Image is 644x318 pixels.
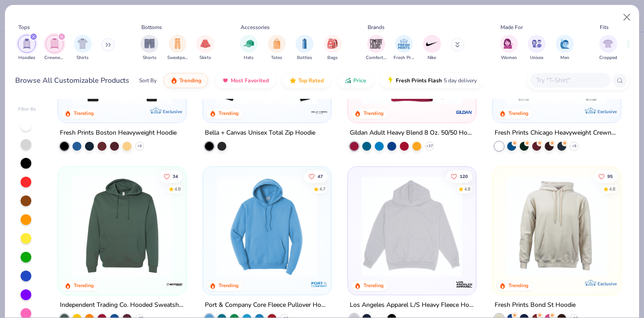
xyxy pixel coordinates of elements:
[144,38,155,49] img: Shorts Image
[425,37,439,51] img: Nike Image
[324,35,342,61] button: filter button
[338,73,373,88] button: Price
[310,275,328,293] img: Port & Company logo
[199,55,211,61] span: Skirts
[322,176,432,277] img: 3b8e2d2b-9efc-4c57-9938-d7ab7105db2e
[327,38,337,49] img: Bags Image
[298,77,324,84] span: Top Rated
[560,38,570,49] img: Men Image
[76,55,89,61] span: Shirts
[466,176,576,277] img: 7a261990-f1c3-47fe-abf2-b94cf530bb8d
[18,35,36,61] button: filter button
[140,35,158,61] button: filter button
[426,144,432,149] span: + 37
[500,35,518,61] button: filter button
[599,55,617,61] span: Cropped
[495,127,619,139] div: Fresh Prints Chicago Heavyweight Crewneck
[141,23,162,31] div: Bottoms
[173,174,178,178] span: 34
[179,77,201,84] span: Trending
[60,299,184,310] div: Independent Trading Co. Hooded Sweatshirt
[289,77,297,84] img: TopRated.gif
[200,38,211,49] img: Skirts Image
[212,176,322,277] img: 1593a31c-dba5-4ff5-97bf-ef7c6ca295f9
[167,35,188,61] button: filter button
[196,35,214,61] div: filter for Skirts
[500,35,518,61] div: filter for Women
[205,127,315,139] div: Bella + Canvas Unisex Total Zip Hoodie
[460,174,468,178] span: 120
[502,176,612,277] img: 8f478216-4029-45fd-9955-0c7f7b28c4ae
[67,4,177,105] img: 91acfc32-fd48-4d6b-bdad-a4c1a30ac3fc
[167,55,188,61] span: Sweatpants
[140,35,158,61] div: filter for Shorts
[502,4,612,105] img: 1358499d-a160-429c-9f1e-ad7a3dc244c9
[231,77,269,84] span: Most Favorited
[501,55,517,61] span: Women
[318,174,323,178] span: 47
[464,186,470,192] div: 4.8
[50,38,59,49] img: Crewnecks Image
[222,77,229,84] img: most_fav.gif
[446,170,472,182] button: Like
[240,35,258,61] div: filter for Hats
[619,9,636,26] button: Close
[67,176,177,277] img: e6109086-30fa-44e6-86c4-6101aa3cc88f
[600,23,609,31] div: Fits
[241,23,270,31] div: Accessories
[18,55,35,61] span: Hoodies
[304,170,327,182] button: Like
[327,55,338,61] span: Bags
[353,77,366,84] span: Price
[212,4,322,105] img: b1a53f37-890a-4b9a-8962-a1b7c70e022e
[350,299,474,310] div: Los Angeles Apparel L/S Heavy Fleece Hoodie Po 14 Oz
[296,35,314,61] button: filter button
[18,106,36,113] div: Filter By
[60,127,177,139] div: Fresh Prints Boston Heavyweight Hoodie
[297,55,312,61] span: Bottles
[455,103,473,121] img: Gildan logo
[535,75,604,85] input: Try "T-Shirt"
[143,55,157,61] span: Shorts
[530,55,543,61] span: Unisex
[310,103,328,121] img: Bella + Canvas logo
[271,55,282,61] span: Totes
[423,35,441,61] button: filter button
[268,35,286,61] div: filter for Totes
[139,76,157,85] div: Sort By
[244,38,254,49] img: Hats Image
[173,38,182,49] img: Sweatpants Image
[560,55,569,61] span: Men
[597,109,616,114] span: Exclusive
[394,35,414,61] div: filter for Fresh Prints
[387,77,394,84] img: flash.gif
[137,144,142,149] span: + 9
[368,23,385,31] div: Brands
[366,35,386,61] div: filter for Comfort Colors
[369,37,383,51] img: Comfort Colors Image
[603,38,613,49] img: Cropped Image
[350,127,474,139] div: Gildan Adult Heavy Blend 8 Oz. 50/50 Hooded Sweatshirt
[357,176,467,277] img: 6531d6c5-84f2-4e2d-81e4-76e2114e47c4
[394,55,414,61] span: Fresh Prints
[196,35,214,61] button: filter button
[170,77,178,84] img: trending.gif
[599,35,617,61] div: filter for Cropped
[296,35,314,61] div: filter for Bottles
[556,35,574,61] div: filter for Men
[528,35,546,61] button: filter button
[272,38,282,49] img: Totes Image
[205,299,329,310] div: Port & Company Core Fleece Pullover Hooded Sweatshirt
[366,55,386,61] span: Comfort Colors
[504,38,514,49] img: Women Image
[268,35,286,61] button: filter button
[394,35,414,61] button: filter button
[357,4,467,105] img: 01756b78-01f6-4cc6-8d8a-3c30c1a0c8ac
[44,35,65,61] div: filter for Crewnecks
[283,73,330,88] button: Top Rated
[594,170,617,182] button: Like
[396,77,442,84] span: Fresh Prints Flash
[532,38,542,49] img: Unisex Image
[572,144,576,149] span: + 9
[215,73,275,88] button: Most Favorited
